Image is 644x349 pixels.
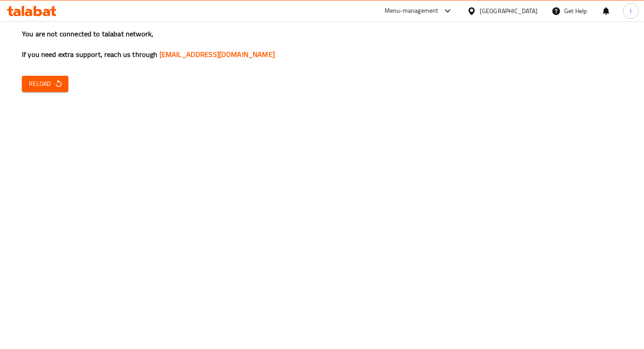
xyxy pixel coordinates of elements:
h3: You are not connected to talabat network, If you need extra support, reach us through [22,29,622,60]
div: Menu-management [385,6,439,16]
span: I [630,6,631,16]
a: [EMAIL_ADDRESS][DOMAIN_NAME] [159,48,275,61]
div: [GEOGRAPHIC_DATA] [480,6,538,16]
span: Reload [29,78,61,89]
button: Reload [22,76,68,92]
